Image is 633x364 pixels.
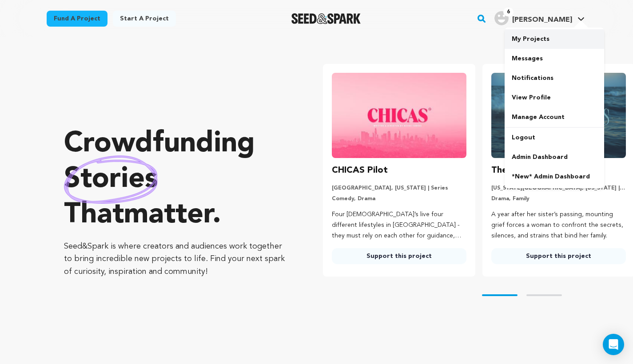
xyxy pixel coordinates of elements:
a: Logout [505,128,604,147]
p: Seed&Spark is where creators and audiences work together to bring incredible new projects to life... [64,240,287,278]
a: Support this project [332,248,466,264]
a: Mike M.'s Profile [493,9,586,25]
div: Open Intercom Messenger [603,334,624,355]
p: Crowdfunding that . [64,127,287,233]
p: Four [DEMOGRAPHIC_DATA]’s live four different lifestyles in [GEOGRAPHIC_DATA] - they must rely on... [332,210,466,241]
a: *New* Admin Dashboard [505,167,604,186]
h3: CHICAS Pilot [332,163,388,178]
img: CHICAS Pilot image [332,73,466,158]
a: Support this project [491,248,626,264]
p: [GEOGRAPHIC_DATA], [US_STATE] | Series [332,185,466,192]
a: Start a project [113,11,176,27]
p: Drama, Family [491,195,626,202]
img: The Sea Between Us image [491,73,626,158]
p: [US_STATE][GEOGRAPHIC_DATA], [US_STATE] | Film Short [491,185,626,192]
img: hand sketched image [64,155,158,204]
div: Mike M.'s Profile [494,11,572,25]
p: Comedy, Drama [332,195,466,202]
a: Seed&Spark Homepage [291,13,361,24]
span: Mike M.'s Profile [493,9,586,28]
p: A year after her sister’s passing, mounting grief forces a woman to confront the secrets, silence... [491,210,626,241]
img: user.png [494,11,509,25]
a: My Projects [505,29,604,49]
a: View Profile [505,88,604,107]
span: matter [124,201,212,229]
a: Admin Dashboard [505,147,604,167]
a: Manage Account [505,107,604,127]
span: [PERSON_NAME] [512,16,572,24]
a: Notifications [505,68,604,88]
h3: The Sea Between Us [491,163,580,178]
a: Fund a project [47,11,107,27]
span: 6 [503,8,514,16]
a: Messages [505,49,604,68]
img: Seed&Spark Logo Dark Mode [291,13,361,24]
